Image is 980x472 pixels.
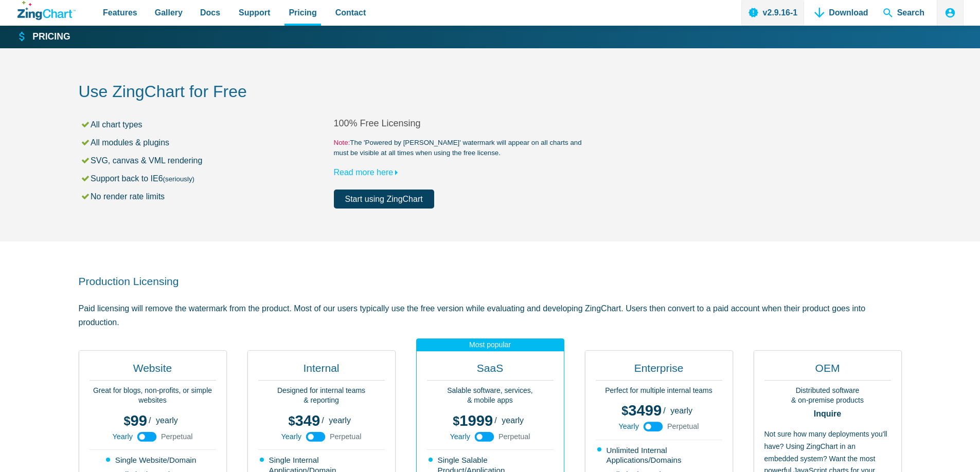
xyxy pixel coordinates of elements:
span: Yearly [450,433,470,440]
span: Pricing [289,6,316,20]
span: yearly [329,416,351,425]
p: Designed for internal teams & reporting [258,386,385,406]
h2: OEM [764,361,891,381]
span: Docs [200,6,220,20]
span: Note: [334,139,350,146]
span: yearly [502,416,524,425]
small: The 'Powered by [PERSON_NAME]' watermark will appear on all charts and must be visible at all tim... [334,138,589,158]
a: Pricing [17,31,70,43]
span: Perpetual [667,423,699,430]
span: / [663,407,665,415]
span: / [494,417,496,425]
span: / [149,417,151,425]
span: Yearly [281,433,301,440]
small: (seriously) [163,175,194,183]
li: Support back to IE6 [80,172,334,185]
li: Unlimited Internal Applications/Domains [597,445,722,466]
p: Perfect for multiple internal teams [596,386,722,396]
span: Yearly [112,433,132,440]
span: 349 [288,412,320,429]
h2: Internal [258,361,385,381]
li: All chart types [80,118,334,131]
span: 3499 [621,402,662,419]
span: Yearly [618,423,638,430]
strong: Inquire [764,410,891,418]
span: Perpetual [161,433,193,440]
h2: Website [90,361,216,381]
a: Read more here [334,168,403,177]
h2: 100% Free Licensing [334,118,589,129]
span: 99 [124,412,147,429]
span: Perpetual [498,433,530,440]
p: Great for blogs, non-profits, or simple websites [90,386,216,406]
span: Gallery [155,6,183,20]
li: No render rate limits [80,190,334,203]
span: Contact [335,6,366,20]
span: Support [239,6,270,20]
h2: SaaS [427,361,554,381]
strong: Pricing [32,32,70,42]
span: yearly [156,416,178,425]
h2: Enterprise [596,361,722,381]
a: ZingChart Logo. Click to return to the homepage [17,1,76,20]
span: Perpetual [330,433,362,440]
p: Distributed software & on-premise products [764,386,891,406]
a: Start using ZingChart [334,190,434,209]
p: Salable software, services, & mobile apps [427,386,554,406]
p: Paid licensing will remove the watermark from the product. Most of our users typically use the fr... [79,301,902,329]
li: Single Website/Domain [106,455,201,465]
h2: Use ZingChart for Free [79,81,902,104]
li: All modules & plugins [80,136,334,149]
span: yearly [670,406,692,415]
span: / [322,417,324,425]
span: Features [103,6,137,20]
span: 1999 [453,412,493,429]
li: SVG, canvas & VML rendering [80,154,334,167]
h2: Production Licensing [79,274,902,288]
